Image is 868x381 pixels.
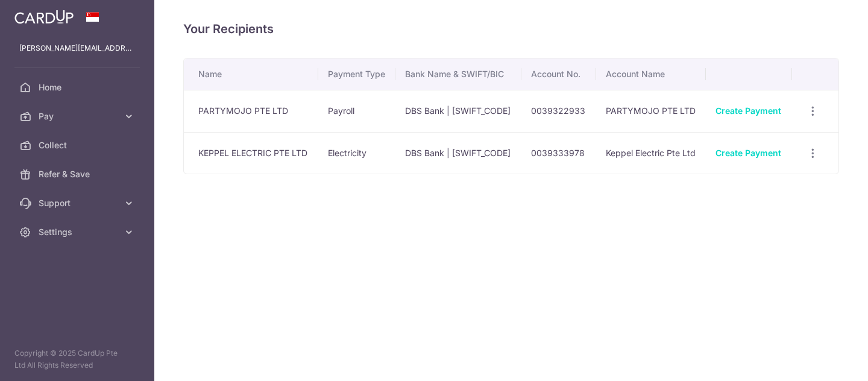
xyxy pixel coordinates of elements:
[715,148,781,158] a: Create Payment
[318,58,395,90] th: Payment Type
[395,90,521,132] td: DBS Bank | [SWIFT_CODE]
[318,132,395,174] td: Electricity
[14,10,74,24] img: CardUp
[318,90,395,132] td: Payroll
[39,139,118,151] span: Collect
[184,132,318,174] td: KEPPEL ELECTRIC PTE LTD
[395,58,521,90] th: Bank Name & SWIFT/BIC
[39,226,118,238] span: Settings
[39,81,118,93] span: Home
[39,168,118,180] span: Refer & Save
[521,132,596,174] td: 0039333978
[596,58,706,90] th: Account Name
[184,90,318,132] td: PARTYMOJO PTE LTD
[395,132,521,174] td: DBS Bank | [SWIFT_CODE]
[39,110,118,122] span: Pay
[715,105,781,116] a: Create Payment
[521,90,596,132] td: 0039322933
[521,58,596,90] th: Account No.
[596,90,706,132] td: PARTYMOJO PTE LTD
[596,132,706,174] td: Keppel Electric Pte Ltd
[184,58,318,90] th: Name
[183,19,839,39] h4: Your Recipients
[39,197,118,209] span: Support
[19,42,135,54] p: [PERSON_NAME][EMAIL_ADDRESS][DOMAIN_NAME]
